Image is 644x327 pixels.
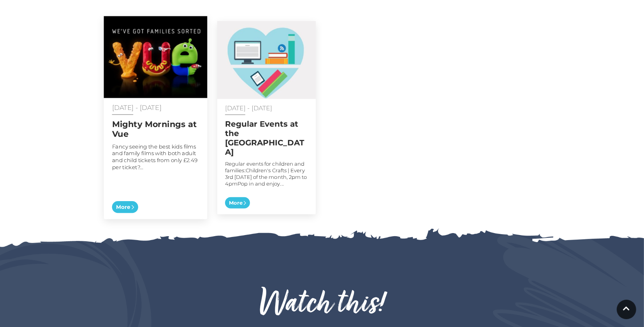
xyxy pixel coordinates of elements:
[112,201,138,213] span: More
[225,105,308,111] p: [DATE] - [DATE]
[104,16,208,219] a: [DATE] - [DATE] Mighty Mornings at Vue Fancy seeing the best kids films and family films with bot...
[106,286,538,323] h2: Watch this!
[112,104,199,111] p: [DATE] - [DATE]
[217,21,316,214] a: [DATE] - [DATE] Regular Events at the [GEOGRAPHIC_DATA] Regular events for children and families:...
[225,161,308,187] p: Regular events for children and families:Children's Crafts | Every 3rd [DATE] of the month, 2pm t...
[112,119,199,139] h2: Mighty Mornings at Vue
[225,197,250,209] span: More
[225,119,308,157] h2: Regular Events at the [GEOGRAPHIC_DATA]
[112,143,199,171] p: Fancy seeing the best kids films and family films with both adult and child tickets from only £2....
